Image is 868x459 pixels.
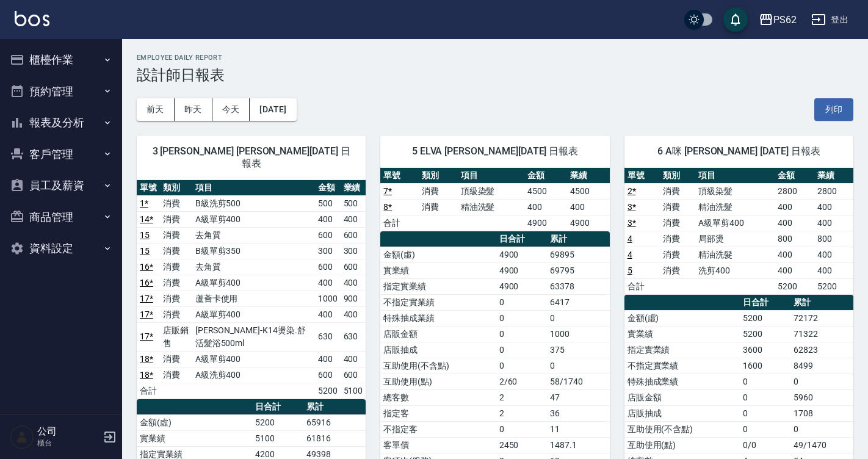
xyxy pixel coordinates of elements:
[192,195,315,211] td: B級洗剪500
[160,259,192,275] td: 消費
[547,405,610,421] td: 36
[695,168,775,184] th: 項目
[15,11,49,26] img: Logo
[496,389,548,405] td: 2
[814,98,853,121] button: 列印
[624,310,740,326] td: 金額(虛)
[315,306,341,322] td: 400
[160,227,192,243] td: 消費
[341,211,366,227] td: 400
[567,183,610,199] td: 4500
[496,262,548,278] td: 4900
[192,275,315,291] td: A級單剪400
[695,215,775,231] td: A級單剪400
[458,183,525,199] td: 頂級染髮
[790,421,853,437] td: 0
[790,437,853,453] td: 49/1470
[624,168,853,295] table: a dense table
[315,322,341,351] td: 630
[790,405,853,421] td: 1708
[814,231,853,247] td: 800
[419,199,457,215] td: 消費
[380,310,496,326] td: 特殊抽成業績
[496,294,548,310] td: 0
[341,275,366,291] td: 400
[547,262,610,278] td: 69795
[192,243,315,259] td: B級單剪350
[341,322,366,351] td: 630
[380,294,496,310] td: 不指定實業績
[341,367,366,383] td: 600
[567,168,610,184] th: 業績
[496,405,548,421] td: 2
[315,367,341,383] td: 600
[624,326,740,342] td: 實業績
[192,211,315,227] td: A級單剪400
[496,342,548,358] td: 0
[175,98,212,121] button: 昨天
[773,12,797,27] div: PS62
[524,168,567,184] th: 金額
[315,195,341,211] td: 500
[137,67,853,84] h3: 設計師日報表
[341,180,366,196] th: 業績
[341,195,366,211] td: 500
[137,54,853,62] h2: Employee Daily Report
[160,291,192,306] td: 消費
[192,180,315,196] th: 項目
[10,425,34,449] img: Person
[380,389,496,405] td: 總客數
[380,358,496,374] td: 互助使用(不含點)
[695,199,775,215] td: 精油洗髮
[496,247,548,262] td: 4900
[160,322,192,351] td: 店販銷售
[775,278,814,294] td: 5200
[627,234,632,244] a: 4
[250,98,296,121] button: [DATE]
[341,259,366,275] td: 600
[37,425,99,438] h5: 公司
[547,278,610,294] td: 63378
[790,326,853,342] td: 71322
[5,44,117,76] button: 櫃檯作業
[496,326,548,342] td: 0
[814,199,853,215] td: 400
[547,231,610,247] th: 累計
[192,291,315,306] td: 蘆薈卡使用
[695,247,775,262] td: 精油洗髮
[660,199,695,215] td: 消費
[624,374,740,389] td: 特殊抽成業績
[341,243,366,259] td: 300
[160,275,192,291] td: 消費
[341,291,366,306] td: 900
[303,414,366,430] td: 65916
[5,170,117,201] button: 員工及薪資
[315,383,341,399] td: 5200
[740,405,791,421] td: 0
[315,211,341,227] td: 400
[775,183,814,199] td: 2800
[790,358,853,374] td: 8499
[160,306,192,322] td: 消費
[192,322,315,351] td: [PERSON_NAME]-K14燙染.舒活髮浴500ml
[660,168,695,184] th: 類別
[380,421,496,437] td: 不指定客
[775,262,814,278] td: 400
[547,421,610,437] td: 11
[624,168,660,184] th: 單號
[315,180,341,196] th: 金額
[380,342,496,358] td: 店販抽成
[160,367,192,383] td: 消費
[814,278,853,294] td: 5200
[660,247,695,262] td: 消費
[740,326,791,342] td: 5200
[496,437,548,453] td: 2450
[814,262,853,278] td: 400
[639,145,839,157] span: 6 A咪 [PERSON_NAME] [DATE] 日報表
[740,310,791,326] td: 5200
[627,266,632,275] a: 5
[790,374,853,389] td: 0
[740,374,791,389] td: 0
[341,227,366,243] td: 600
[567,215,610,231] td: 4900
